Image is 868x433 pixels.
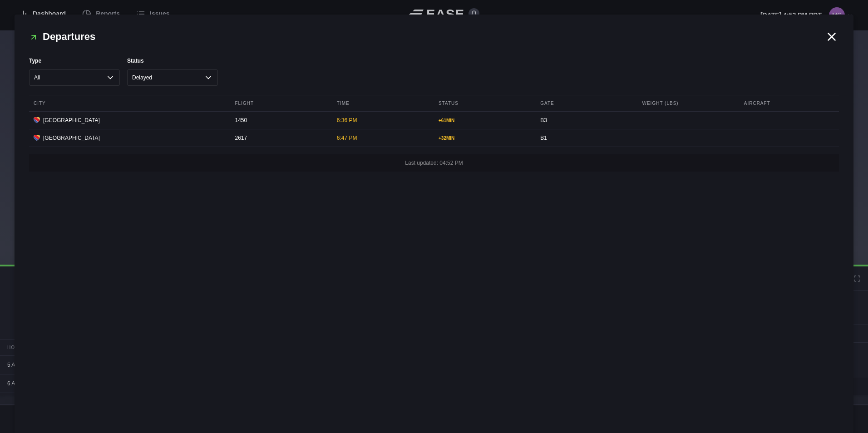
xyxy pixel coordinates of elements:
[638,95,737,111] div: Weight (lbs)
[536,95,635,111] div: Gate
[29,57,120,65] label: Type
[540,135,547,141] span: B1
[332,95,432,111] div: Time
[337,135,357,141] span: 6:47 PM
[231,95,330,111] div: Flight
[540,117,547,123] span: B3
[337,117,357,123] span: 6:36 PM
[740,95,839,111] div: Aircraft
[434,95,533,111] div: Status
[29,154,839,172] div: Last updated: 04:52 PM
[439,117,529,124] div: + 61 MIN
[29,95,228,111] div: City
[231,129,330,147] div: 2617
[43,116,100,124] span: [GEOGRAPHIC_DATA]
[29,29,824,44] h2: Departures
[439,135,529,142] div: + 32 MIN
[43,134,100,142] span: [GEOGRAPHIC_DATA]
[231,112,330,129] div: 1450
[127,57,218,65] label: Status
